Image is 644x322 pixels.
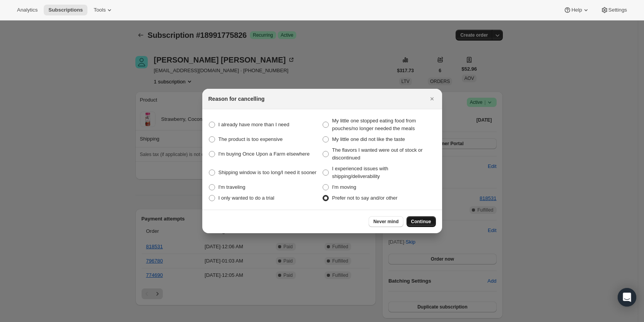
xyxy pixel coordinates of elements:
span: Analytics [17,7,38,13]
span: My little one did not like the taste [332,136,405,142]
span: I already have more than I need [219,122,290,127]
button: Never mind [369,216,403,227]
button: Close [427,93,437,104]
button: Analytics [12,5,42,15]
span: Prefer not to say and/or other [332,195,398,201]
span: I'm moving [332,184,356,190]
span: Tools [94,7,106,13]
button: Help [559,5,594,15]
span: I experienced issues with shipping/deliverability [332,166,388,179]
span: The product is too expensive [219,136,283,142]
button: Settings [596,5,632,15]
h2: Reason for cancelling [208,95,265,103]
span: Subscriptions [48,7,83,13]
span: Help [571,7,582,13]
span: I'm traveling [219,184,246,190]
span: I only wanted to do a trial [219,195,275,201]
span: Continue [411,219,431,225]
span: I'm buying Once Upon a Farm elsewhere [219,151,310,157]
span: Never mind [373,219,398,225]
span: My little one stopped eating food from pouches/no longer needed the meals [332,118,416,131]
button: Subscriptions [44,5,87,15]
span: Settings [608,7,627,13]
span: Shipping window is too long/I need it sooner [219,169,317,175]
span: The flavors I wanted were out of stock or discontinued [332,147,423,161]
button: Tools [89,5,118,15]
div: Open Intercom Messenger [618,288,636,307]
button: Continue [407,216,436,227]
